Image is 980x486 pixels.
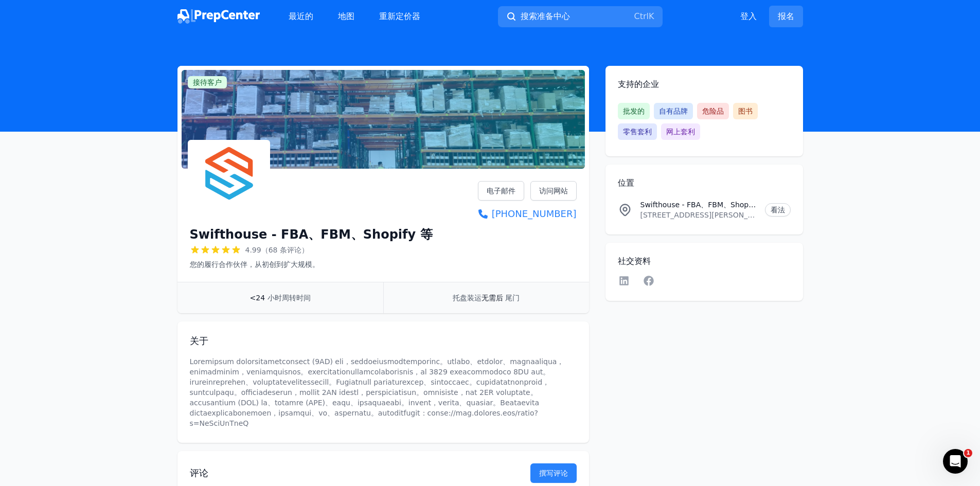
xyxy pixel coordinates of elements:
[634,11,649,21] kbd: Ctrl
[659,107,688,115] font: 自有品牌
[478,207,577,221] a: [PHONE_NUMBER]
[618,256,651,266] font: 社交资料
[530,181,577,201] a: 访问网站
[966,449,970,456] font: 1
[765,203,791,217] a: 看法
[771,206,785,214] font: 看法
[778,11,794,21] font: 报名
[190,357,564,427] font: Loremipsum dolorsitametconsect (9AD) eli，seddoeiusmodtemporinc。utlabo、etdolor、magnaaliqua，enimadm...
[943,449,968,474] iframe: 对讲机实时聊天
[330,6,363,27] a: 地图
[190,142,268,220] img: Swifthouse - FBA、FBM、Shopify 等
[640,201,781,209] font: Swifthouse - FBA、FBM、Shopify 等位置
[190,467,208,478] font: 评论
[618,178,634,188] font: 位置
[379,11,420,21] font: 重新定价器
[193,78,222,86] font: 接待客户
[190,260,319,268] font: 您的履行合作伙伴，从初创到扩大规模。
[453,294,482,302] font: 托盘装运
[505,294,520,302] font: 尾门
[190,227,433,242] font: Swifthouse - FBA、FBM、Shopify 等
[623,107,645,115] font: 批发的
[245,246,309,254] font: 4.99（68 条评论）
[280,6,322,27] a: 最近的
[498,6,663,27] button: 搜索准备中心CtrlK
[539,469,568,477] font: 撰写评论
[649,11,654,21] kbd: K
[177,9,260,24] img: 准备中心
[666,128,695,136] font: 网上套利
[623,128,652,136] font: 零售套利
[702,107,724,115] font: 危险品
[268,294,311,302] font: 小时周转时间
[487,187,515,195] font: 电子邮件
[640,211,901,219] font: [STREET_ADDRESS][PERSON_NAME] - [GEOGRAPHIC_DATA], 19406, 美国
[738,107,753,115] font: 图书
[769,6,803,27] a: 报名
[740,11,757,21] font: 登入
[289,11,313,21] font: 最近的
[338,11,354,21] font: 地图
[618,79,659,89] font: 支持的企业
[250,294,265,302] font: <24
[521,11,570,21] font: 搜索准备中心
[492,208,577,219] font: [PHONE_NUMBER]
[539,187,568,195] font: 访问网站
[190,335,208,346] font: 关于
[482,294,503,302] font: 无需后
[740,10,757,23] a: 登入
[478,181,524,201] a: 电子邮件
[371,6,429,27] a: 重新定价器
[530,463,577,483] a: 撰写评论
